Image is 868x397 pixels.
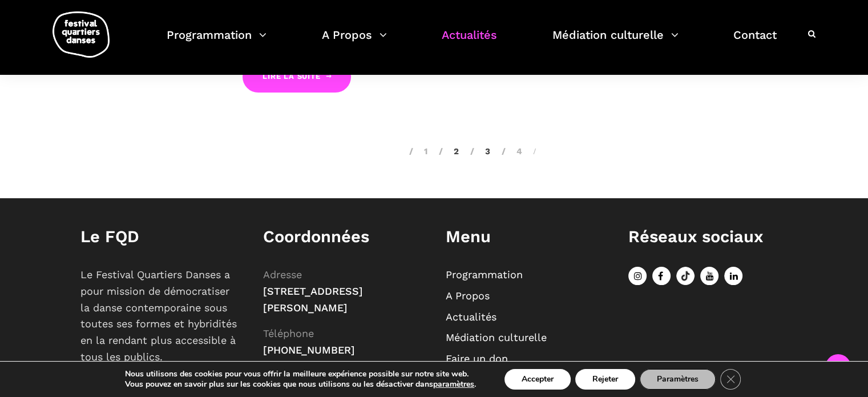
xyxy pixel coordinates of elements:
img: logo-fqd-med [53,11,110,58]
a: Médiation culturelle [446,331,547,343]
a: Programmation [167,25,267,59]
span: [PHONE_NUMBER] [263,344,355,356]
a: Médiation culturelle [552,25,679,59]
button: Paramètres [640,369,716,390]
a: 4 [502,146,522,157]
a: A Propos [446,290,490,302]
a: Lire la suite [243,61,351,93]
span: [STREET_ADDRESS][PERSON_NAME] [263,285,363,314]
a: Programmation [446,268,523,280]
h1: Le FQD [80,227,240,247]
p: Nous utilisons des cookies pour vous offrir la meilleure expérience possible sur notre site web. [125,369,476,379]
a: 1 [409,146,427,157]
h1: Menu [446,227,605,247]
span: Téléphone [263,327,314,339]
a: Actualités [446,311,496,323]
a: A Propos [322,25,387,59]
a: 3 [470,146,490,157]
span: 2 [439,146,459,157]
button: Close GDPR Cookie Banner [720,369,741,390]
h1: Coordonnées [263,227,423,247]
span: Adresse [263,268,302,280]
a: Faire un don [446,352,508,364]
button: Rejeter [575,369,635,390]
a: Actualités [442,25,497,59]
p: Le Festival Quartiers Danses a pour mission de démocratiser la danse contemporaine sous toutes se... [80,267,240,366]
h1: Réseaux sociaux [628,227,788,247]
button: paramètres [433,379,474,390]
a: Contact [733,25,777,59]
button: Accepter [504,369,571,390]
p: Vous pouvez en savoir plus sur les cookies que nous utilisons ou les désactiver dans . [125,379,476,390]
